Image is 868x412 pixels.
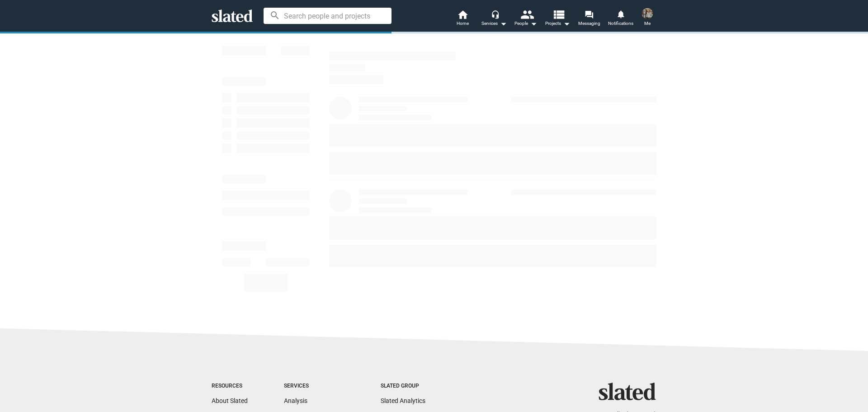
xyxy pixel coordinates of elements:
div: People [514,18,537,29]
span: Projects [545,18,570,29]
a: Slated Analytics [381,397,425,404]
span: Home [457,18,469,29]
div: Services [284,383,344,390]
a: Home [447,9,478,29]
mat-icon: home [457,9,468,20]
img: James Watson [642,8,653,19]
span: Notifications [608,18,633,29]
div: Resources [212,383,248,390]
mat-icon: arrow_drop_down [561,18,572,29]
span: Me [644,18,651,29]
mat-icon: people [520,8,533,21]
mat-icon: arrow_drop_down [528,18,539,29]
a: Notifications [605,9,637,29]
mat-icon: notifications [616,9,625,18]
button: James WatsonMe [637,6,658,30]
span: Messaging [578,18,600,29]
div: Services [481,18,507,29]
mat-icon: forum [585,10,593,19]
a: Analysis [284,397,307,404]
button: Services [478,9,510,29]
button: People [510,9,542,29]
a: Messaging [573,9,605,29]
mat-icon: headset_mic [491,10,499,18]
div: Slated Group [381,383,442,390]
mat-icon: arrow_drop_down [498,18,509,29]
input: Search people and projects [264,8,392,24]
mat-icon: view_list [552,8,565,21]
button: Projects [542,9,573,29]
a: About Slated [212,397,248,404]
